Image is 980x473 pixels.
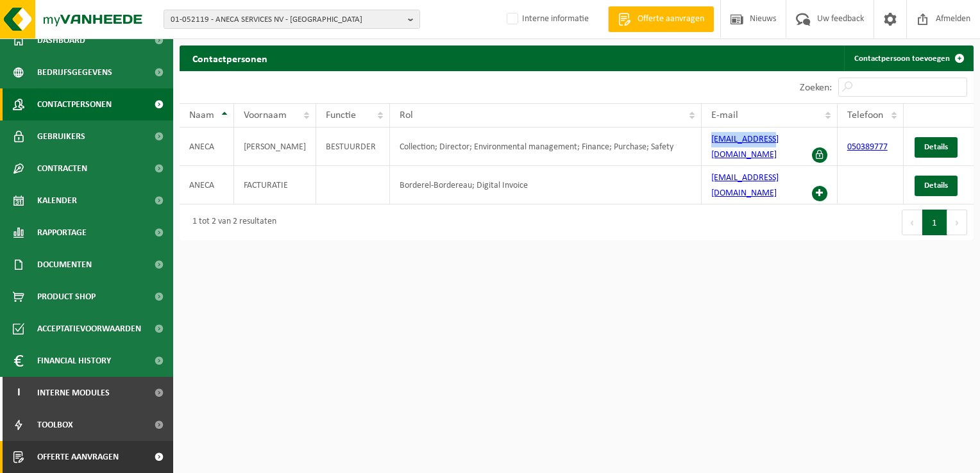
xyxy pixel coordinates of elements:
[37,24,85,56] span: Dashboard
[37,56,112,88] span: Bedrijfsgegevens
[180,128,234,166] td: ANECA
[37,313,141,345] span: Acceptatievoorwaarden
[171,10,403,29] span: 01-052119 - ANECA SERVICES NV - [GEOGRAPHIC_DATA]
[504,10,589,29] label: Interne informatie
[924,143,948,151] span: Details
[37,409,73,441] span: Toolbox
[37,249,92,281] span: Documenten
[234,166,316,204] td: FACTURATIE
[37,120,85,153] span: Gebruikers
[915,137,958,158] a: Details
[37,441,119,473] span: Offerte aanvragen
[186,211,276,234] div: 1 tot 2 van 2 resultaten
[189,110,214,120] span: Naam
[390,128,702,166] td: Collection; Director; Environmental management; Finance; Purchase; Safety
[37,377,110,409] span: Interne modules
[634,13,707,26] span: Offerte aanvragen
[847,110,883,120] span: Telefoon
[316,128,390,166] td: BESTUURDER
[180,46,280,71] h2: Contactpersonen
[37,345,111,377] span: Financial History
[847,142,888,152] a: 050389777
[711,135,779,160] a: [EMAIL_ADDRESS][DOMAIN_NAME]
[915,176,958,196] a: Details
[902,210,922,235] button: Previous
[13,377,24,409] span: I
[37,217,87,249] span: Rapportage
[234,128,316,166] td: [PERSON_NAME]
[711,110,738,120] span: E-mail
[608,6,714,32] a: Offerte aanvragen
[180,166,234,204] td: ANECA
[922,210,947,235] button: 1
[947,210,967,235] button: Next
[37,281,96,313] span: Product Shop
[800,83,832,93] label: Zoeken:
[400,110,413,120] span: Rol
[326,110,356,120] span: Functie
[844,46,972,71] a: Contactpersoon toevoegen
[711,173,779,198] a: [EMAIL_ADDRESS][DOMAIN_NAME]
[390,166,702,204] td: Borderel-Bordereau; Digital Invoice
[37,88,112,120] span: Contactpersonen
[37,185,77,217] span: Kalender
[924,181,948,190] span: Details
[244,110,287,120] span: Voornaam
[37,153,87,185] span: Contracten
[164,10,420,29] button: 01-052119 - ANECA SERVICES NV - [GEOGRAPHIC_DATA]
